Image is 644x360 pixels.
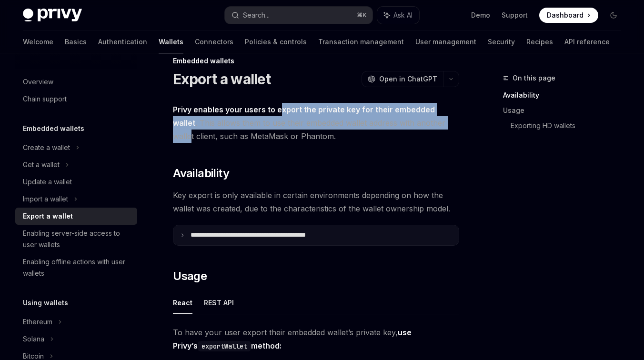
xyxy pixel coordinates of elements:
[225,7,372,24] button: Search...⌘K
[23,210,73,222] div: Export a wallet
[23,297,68,309] h5: Using wallets
[547,10,584,20] span: Dashboard
[503,103,629,118] a: Usage
[513,72,555,84] span: On this page
[23,316,52,328] div: Ethereum
[15,208,137,225] a: Export a wallet
[23,256,131,279] div: Enabling offline actions with user wallets
[23,193,68,205] div: Import a wallet
[98,30,147,53] a: Authentication
[173,291,192,314] button: React
[173,70,271,88] h1: Export a wallet
[23,333,44,345] div: Solana
[606,8,621,23] button: Toggle dark mode
[173,103,459,143] span: . This allows them to use their embedded wallet address with another wallet client, such as MetaM...
[15,90,137,108] a: Chain support
[471,10,490,20] a: Demo
[173,189,459,215] span: Key export is only available in certain environments depending on how the wallet was created, due...
[502,10,528,20] a: Support
[195,30,233,53] a: Connectors
[15,173,137,190] a: Update a wallet
[173,269,207,284] span: Usage
[23,93,67,105] div: Chain support
[198,341,251,351] code: exportWallet
[23,228,131,250] div: Enabling server-side access to user wallets
[23,176,72,188] div: Update a wallet
[23,30,53,53] a: Welcome
[23,142,70,153] div: Create a wallet
[379,74,437,84] span: Open in ChatGPT
[173,326,459,352] span: To have your user export their embedded wallet’s private key,
[173,328,412,350] strong: use Privy’s method:
[23,159,60,170] div: Get a wallet
[488,30,515,53] a: Security
[564,30,610,53] a: API reference
[23,76,53,88] div: Overview
[173,56,459,66] div: Embedded wallets
[23,9,82,22] img: dark logo
[65,30,87,53] a: Basics
[511,118,629,133] a: Exporting HD wallets
[159,30,183,53] a: Wallets
[15,253,137,282] a: Enabling offline actions with user wallets
[503,88,629,103] a: Availability
[539,8,598,23] a: Dashboard
[357,11,367,19] span: ⌘ K
[204,291,234,314] button: REST API
[377,7,419,24] button: Ask AI
[23,123,84,134] h5: Embedded wallets
[526,30,553,53] a: Recipes
[245,30,307,53] a: Policies & controls
[362,71,443,87] button: Open in ChatGPT
[15,73,137,90] a: Overview
[173,166,229,181] span: Availability
[318,30,404,53] a: Transaction management
[393,10,413,20] span: Ask AI
[173,105,435,128] strong: Privy enables your users to export the private key for their embedded wallet
[15,225,137,253] a: Enabling server-side access to user wallets
[243,10,270,21] div: Search...
[415,30,476,53] a: User management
